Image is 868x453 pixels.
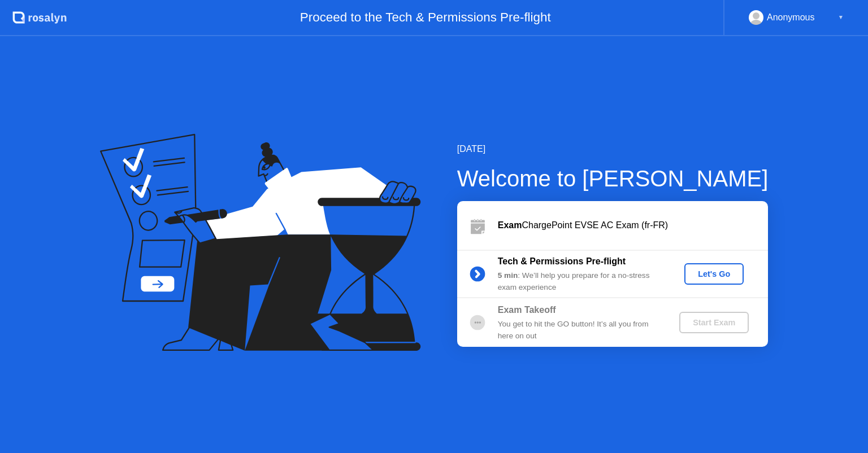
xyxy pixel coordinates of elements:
[689,269,739,278] div: Let's Go
[498,220,522,230] b: Exam
[498,270,661,293] div: : We’ll help you prepare for a no-stress exam experience
[684,263,744,285] button: Let's Go
[767,10,815,25] div: Anonymous
[457,162,769,195] div: Welcome to [PERSON_NAME]
[457,142,769,156] div: [DATE]
[498,271,518,280] b: 5 min
[498,256,626,266] b: Tech & Permissions Pre-flight
[498,305,556,315] b: Exam Takeoff
[684,318,744,327] div: Start Exam
[498,319,661,342] div: You get to hit the GO button! It’s all you from here on out
[498,219,768,232] div: ChargePoint EVSE AC Exam (fr-FR)
[838,10,844,25] div: ▼
[679,312,749,333] button: Start Exam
